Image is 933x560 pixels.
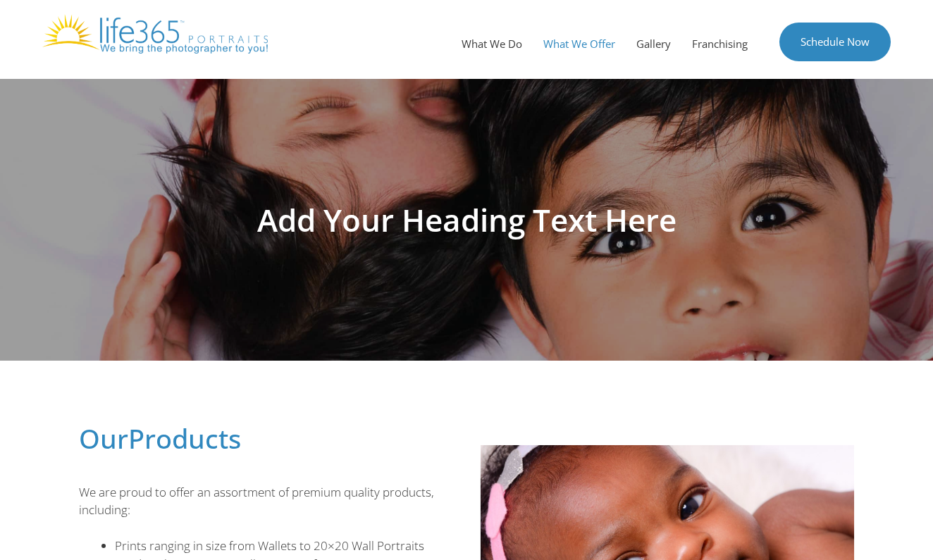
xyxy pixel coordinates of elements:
[626,23,681,65] a: Gallery
[681,23,758,65] a: Franchising
[79,420,128,456] span: Our
[533,23,626,65] a: What We Offer
[79,483,452,519] p: We are proud to offer an assortment of premium quality products, including:
[128,420,241,456] span: Products
[779,23,891,61] a: Schedule Now
[72,204,861,235] h1: Add Your Heading Text Here
[115,537,452,555] li: Prints ranging in size from Wallets to 20×20 Wall Portraits
[451,23,533,65] a: What We Do
[42,14,268,54] img: Life365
